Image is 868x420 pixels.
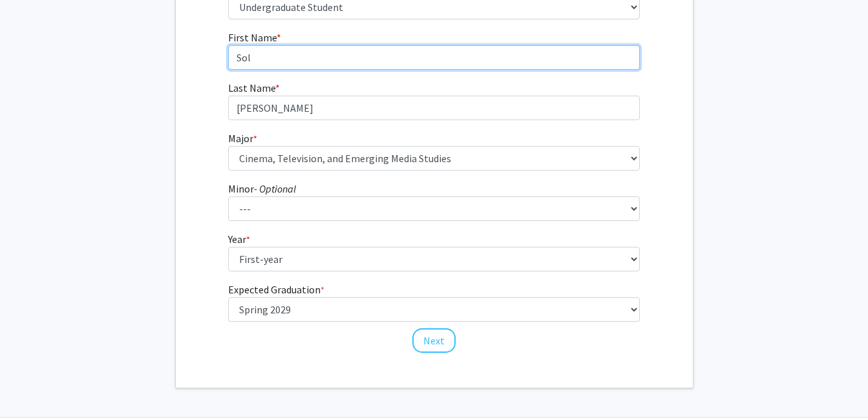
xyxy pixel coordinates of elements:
[228,81,275,94] span: Last Name
[228,31,277,44] span: First Name
[254,182,296,195] i: - Optional
[228,282,324,297] label: Expected Graduation
[10,362,55,410] iframe: Chat
[228,231,250,247] label: Year
[228,181,296,196] label: Minor
[228,131,257,146] label: Major
[412,328,456,353] button: Next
